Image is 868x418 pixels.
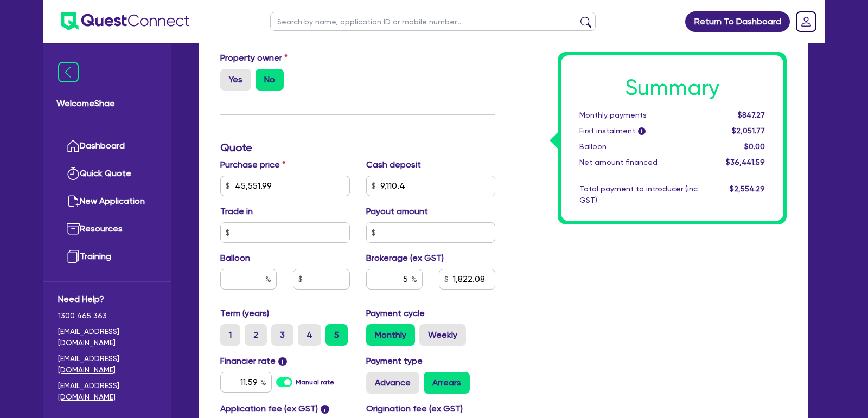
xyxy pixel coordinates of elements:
[366,355,423,368] label: Payment type
[56,97,158,110] span: Welcome Shae
[366,372,419,394] label: Advance
[67,222,80,235] img: resources
[58,380,156,403] a: [EMAIL_ADDRESS][DOMAIN_NAME]
[366,252,444,265] label: Brokerage (ex GST)
[220,307,269,320] label: Term (years)
[571,110,706,121] div: Monthly payments
[321,405,329,414] span: i
[256,69,284,91] label: No
[571,183,706,206] div: Total payment to introducer (inc GST)
[571,125,706,137] div: First instalment
[325,324,348,346] label: 5
[58,62,79,82] img: icon-menu-close
[579,75,765,101] h1: Summary
[67,167,80,180] img: quick-quote
[220,252,250,265] label: Balloon
[571,157,706,168] div: Net amount financed
[726,158,765,166] span: $36,441.59
[220,69,251,91] label: Yes
[58,243,156,271] a: Training
[58,132,156,160] a: Dashboard
[67,195,80,208] img: new-application
[419,324,466,346] label: Weekly
[278,357,287,366] span: i
[571,141,706,152] div: Balloon
[220,141,495,154] h3: Quote
[220,158,285,171] label: Purchase price
[366,307,425,320] label: Payment cycle
[58,215,156,243] a: Resources
[220,205,253,218] label: Trade in
[58,310,156,321] span: 1300 465 363
[744,142,765,151] span: $0.00
[366,205,428,218] label: Payout amount
[296,377,334,387] label: Manual rate
[58,326,156,349] a: [EMAIL_ADDRESS][DOMAIN_NAME]
[58,160,156,188] a: Quick Quote
[58,293,156,306] span: Need Help?
[792,8,820,36] a: Dropdown toggle
[245,324,267,346] label: 2
[271,324,293,346] label: 3
[220,402,318,415] label: Application fee (ex GST)
[366,158,421,171] label: Cash deposit
[685,11,790,32] a: Return To Dashboard
[58,188,156,215] a: New Application
[220,52,288,65] label: Property owner
[298,324,321,346] label: 4
[58,353,156,376] a: [EMAIL_ADDRESS][DOMAIN_NAME]
[738,111,765,119] span: $847.27
[220,324,240,346] label: 1
[366,324,415,346] label: Monthly
[424,372,470,394] label: Arrears
[61,12,189,30] img: quest-connect-logo-blue
[220,355,287,368] label: Financier rate
[732,126,765,135] span: $2,051.77
[270,12,596,31] input: Search by name, application ID or mobile number...
[638,128,646,136] span: i
[67,250,80,263] img: training
[730,184,765,193] span: $2,554.29
[366,402,463,415] label: Origination fee (ex GST)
